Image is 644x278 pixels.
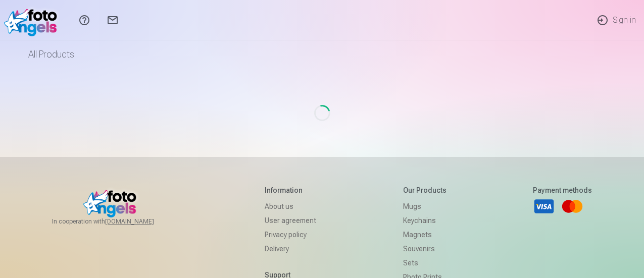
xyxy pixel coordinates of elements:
a: [DOMAIN_NAME] [105,217,178,226]
h5: Our products [403,185,447,195]
a: Souvenirs [403,242,447,256]
a: Magnets [403,228,447,242]
a: Privacy policy [265,228,316,242]
h5: Payment methods [533,185,592,195]
span: In cooperation with [52,217,178,226]
a: User agreement [265,213,316,228]
a: Delivery [265,242,316,256]
a: Visa [533,195,555,217]
h5: Information [265,185,316,195]
a: Mugs [403,199,447,213]
a: Sets [403,256,447,270]
a: Mastercard [561,195,583,217]
a: About us [265,199,316,213]
a: Keychains [403,213,447,228]
img: /fa1 [4,4,62,36]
